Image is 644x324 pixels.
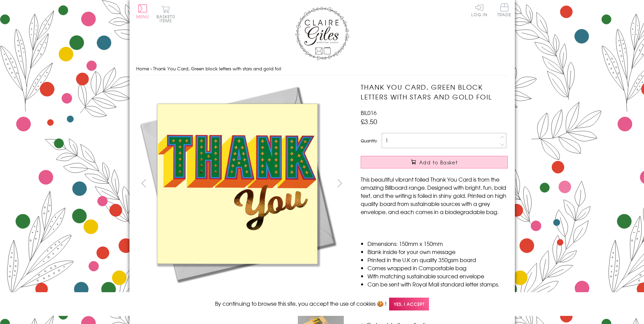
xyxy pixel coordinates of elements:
[361,82,508,102] h1: Thank You Card, Green block letters with stars and gold foil
[367,264,508,272] li: Comes wrapped in Compostable bag
[136,62,508,76] nav: breadcrumbs
[136,82,339,285] img: Thank You Card, Green block letters with stars and gold foil
[160,14,175,24] span: 0 items
[361,138,377,144] label: Quantity
[136,176,151,191] button: prev
[136,14,149,20] span: Menu
[367,256,508,264] li: Printed in the U.K on quality 350gsm board
[150,65,152,72] span: ›
[157,5,175,23] button: Basket0 items
[471,3,487,17] a: Log In
[497,3,511,18] a: Trade
[361,117,377,126] span: £3.50
[367,280,508,288] li: Can be sent with Royal Mail standard letter stamps.
[361,156,508,168] button: Add to Basket
[367,239,508,248] li: Dimensions: 150mm x 150mm
[367,248,508,256] li: Blank inside for your own message
[419,159,458,166] span: Add to Basket
[136,4,149,19] button: Menu
[153,65,281,72] span: Thank You Card, Green block letters with stars and gold foil
[136,65,149,72] a: Home
[332,176,347,191] button: next
[361,175,508,216] p: This beautiful vibrant foiled Thank You Card is from the amazing Billboard range. Designed with b...
[389,298,429,311] span: Yes, I accept
[295,7,349,60] img: Claire Giles Greetings Cards
[367,272,508,280] li: With matching sustainable sourced envelope
[361,109,377,117] span: BIL016
[497,3,511,17] span: Trade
